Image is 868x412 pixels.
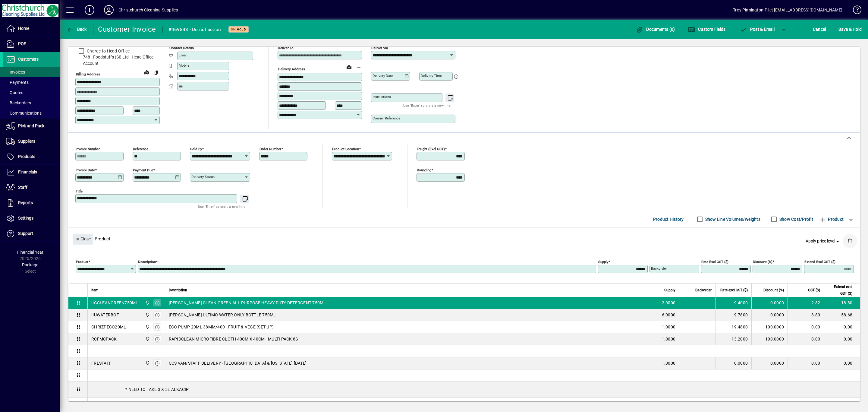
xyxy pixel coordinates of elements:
[763,287,784,293] span: Discount (%)
[788,333,824,345] td: 0.00
[719,336,748,342] div: 13.2000
[354,62,363,72] button: Choose address
[18,216,33,220] span: Settings
[76,259,88,264] mat-label: Product
[6,100,31,105] span: Backorders
[824,357,860,369] td: 0.00
[824,321,860,333] td: 0.00
[18,200,33,205] span: Reports
[688,27,726,32] span: Custom Fields
[86,48,130,54] label: Charge to Head Office
[169,312,276,318] span: [PERSON_NAME] ULTIMO WATER ONLY BOTTLE 750ML
[18,139,35,144] span: Suppliers
[3,180,60,195] a: Staff
[71,236,95,241] app-page-header-button: Close
[3,211,60,226] a: Settings
[653,214,684,224] span: Product History
[76,189,83,193] mat-label: Title
[3,21,60,36] a: Home
[278,46,294,50] mat-label: Deliver To
[344,62,354,72] a: View on map
[417,147,445,151] mat-label: Freight (excl GST)
[843,238,857,243] app-page-header-button: Delete
[99,5,118,15] button: Profile
[73,234,93,245] button: Close
[144,336,151,342] span: Christchurch Cleaning Supplies Ltd
[751,333,788,345] td: 100.0000
[91,324,126,330] div: CHRIZPECO20ML
[91,360,112,366] div: FRESTAFF
[804,259,835,264] mat-label: Extend excl GST ($)
[67,27,87,32] span: Back
[843,234,857,248] button: Delete
[3,165,60,180] a: Financials
[373,116,400,120] mat-label: Courier Reference
[18,231,33,236] span: Support
[3,195,60,211] a: Reports
[803,236,843,246] button: Apply price level
[179,53,187,57] mat-label: Email
[259,147,281,151] mat-label: Order number
[719,360,748,366] div: 0.0000
[371,46,388,50] mat-label: Deliver via
[190,147,202,151] mat-label: Sold by
[152,68,161,77] button: Copy to Delivery address
[3,119,60,134] a: Pick and Pack
[636,27,675,32] span: Documents (0)
[651,266,667,271] mat-label: Backorder
[695,287,712,293] span: Backorder
[719,312,748,318] div: 9.7800
[76,147,100,151] mat-label: Invoice number
[753,259,772,264] mat-label: Discount (%)
[169,287,187,293] span: Description
[3,149,60,164] a: Products
[17,250,43,255] span: Financial Year
[662,300,676,306] span: 2.0000
[733,5,842,15] div: Troy Pinnington-Pilet [EMAIL_ADDRESS][DOMAIN_NAME]
[720,287,748,293] span: Rate excl GST ($)
[813,24,826,34] span: Cancel
[3,134,60,149] a: Suppliers
[686,24,727,35] button: Custom Fields
[816,214,847,225] button: Product
[144,360,151,366] span: Christchurch Cleaning Supplies Ltd
[651,214,686,225] button: Product History
[91,312,119,318] div: IIUWATERBOT
[737,24,778,35] button: Post & Email
[332,147,359,151] mat-label: Product location
[848,1,860,21] a: Knowledge Base
[169,360,307,366] span: CCS VAN/STAFF DELIVERY - [GEOGRAPHIC_DATA] & [US_STATE] [DATE]
[750,27,753,32] span: P
[3,98,60,108] a: Backorders
[3,67,60,77] a: Invoices
[828,284,852,297] span: Extend excl GST ($)
[751,297,788,309] td: 0.0000
[91,300,138,306] div: IIGCLEANGREEN750ML
[704,216,760,222] label: Show Line Volumes/Weights
[198,203,245,210] mat-hint: Use 'Enter' to start a new line
[144,299,151,306] span: Christchurch Cleaning Supplies Ltd
[811,24,828,35] button: Cancel
[65,24,88,35] button: Back
[824,297,860,309] td: 18.80
[22,262,38,267] span: Package
[403,102,451,109] mat-hint: Use 'Enter' to start a new line
[191,175,215,179] mat-label: Delivery status
[373,74,393,78] mat-label: Delivery date
[838,24,862,34] span: ave & Hold
[740,27,775,32] span: ost & Email
[91,336,117,342] div: RCFMCPACK
[231,27,246,31] span: On hold
[133,147,148,151] mat-label: Reference
[3,77,60,87] a: Payments
[18,123,44,128] span: Pick and Pack
[788,297,824,309] td: 2.82
[417,168,431,172] mat-label: Rounding
[3,36,60,52] a: POS
[719,300,748,306] div: 9.4000
[3,108,60,118] a: Communications
[662,360,676,366] span: 1.0000
[80,5,99,15] button: Add
[18,154,35,159] span: Products
[98,24,156,34] div: Customer Invoice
